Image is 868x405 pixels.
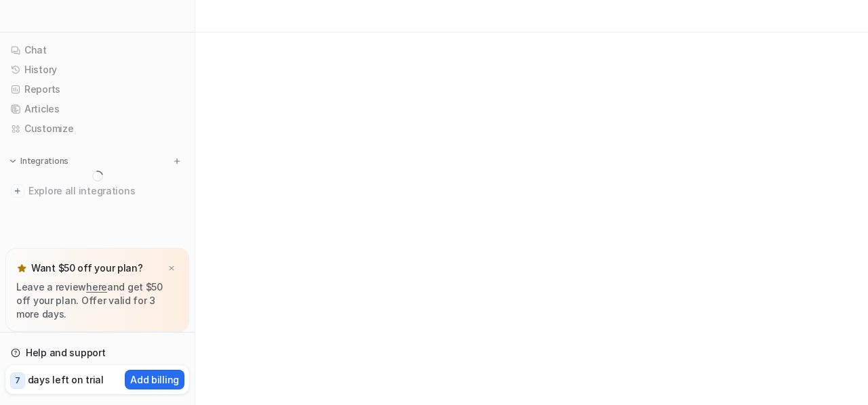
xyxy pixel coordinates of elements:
[130,372,179,387] p: Add billing
[11,184,24,198] img: explore all integrations
[20,156,68,167] p: Integrations
[28,372,104,387] p: days left on trial
[5,119,189,138] a: Customize
[5,154,73,168] button: Integrations
[167,264,176,273] img: x
[172,156,182,166] img: menu_add.svg
[31,261,143,275] p: Want $50 off your plan?
[5,343,189,362] a: Help and support
[16,263,27,274] img: star
[5,80,189,99] a: Reports
[5,41,189,60] a: Chat
[5,100,189,119] a: Articles
[28,180,184,202] span: Explore all integrations
[15,375,20,387] p: 7
[5,60,189,79] a: History
[5,182,189,200] a: Explore all integrations
[8,156,18,166] img: expand menu
[86,281,107,293] a: here
[125,370,184,389] button: Add billing
[16,280,178,321] p: Leave a review and get $50 off your plan. Offer valid for 3 more days.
